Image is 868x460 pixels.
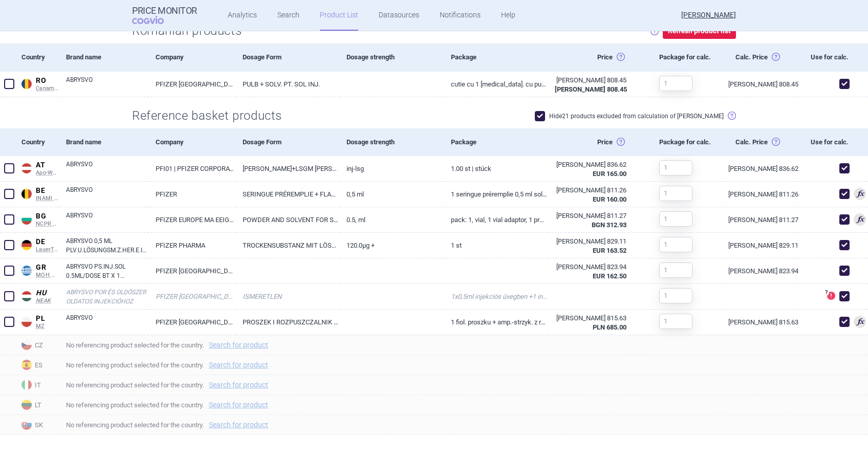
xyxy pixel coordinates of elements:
[339,182,443,207] a: 0,5 mL
[21,79,32,89] img: Romania
[443,284,548,309] a: 1x0,5ml injekciós üvegben +1 injekciósüveg-adapter + 1 előretöltött fecskendő
[36,297,58,304] span: NEAK
[555,314,626,332] abbr: Ex-Factory without VAT from source
[721,182,793,207] a: [PERSON_NAME] 811.26
[18,128,58,156] div: Country
[593,323,626,331] strong: PLN 685.00
[555,76,626,94] abbr: Ex-Factory without VAT from source
[132,6,197,25] a: Price MonitorCOGVIO
[132,16,178,24] span: COGVIO
[443,128,548,156] div: Package
[36,212,58,221] span: BG
[36,195,58,202] span: INAMI RPS
[209,381,268,388] a: Search for product
[18,398,58,411] span: LT
[209,341,268,348] a: Search for product
[148,182,235,207] a: PFIZER
[132,107,290,124] h2: Reference basket products
[21,360,32,370] img: Spain
[593,272,626,280] strong: EUR 162.50
[36,263,58,272] span: GR
[555,314,626,323] div: [PERSON_NAME] 815.63
[443,310,548,335] a: 1 fiol. proszku + amp.-strzyk. z rozpuszczalnikiem + adapter fiolki + igła
[659,76,692,91] input: 1
[66,359,868,371] span: No referencing product selected for the country.
[58,43,148,71] div: Brand name
[148,284,235,309] a: PFIZER [GEOGRAPHIC_DATA] MA EEIG
[235,284,339,309] a: ISMERETLEN
[555,160,626,179] abbr: Ex-Factory without VAT from source
[21,317,32,327] img: Poland
[339,233,443,258] a: 120.0µg +
[235,156,339,181] a: [PERSON_NAME]+LSGM [PERSON_NAME].EINER
[18,235,58,253] a: DEDELauerTaxe CGM
[66,236,148,255] a: ABRYSVO 0,5 ML PLV.U.LÖSUNGSM.Z.HER.E.INJ.-LSG.
[36,323,58,330] span: MZ
[721,258,793,283] a: [PERSON_NAME] 823.94
[148,156,235,181] a: PFI01 | PFIZER CORPORATION AUSTRI
[66,419,868,431] span: No referencing product selected for the country.
[443,156,548,181] a: 1.00 ST | Stück
[555,186,626,195] div: [PERSON_NAME] 811.26
[36,85,58,92] span: Canamed ([DOMAIN_NAME] - Canamed Annex 1)
[547,43,652,71] div: Price
[443,182,548,207] a: 1 seringue préremplie 0,5 mL solvant pour solution injectable, 1 dose
[547,128,652,156] div: Price
[721,128,793,156] div: Calc. Price
[555,211,626,230] abbr: Ex-Factory without VAT from source
[21,340,32,350] img: Czech Republic
[21,420,32,430] img: Slovakia
[854,213,866,226] span: Used for calculation
[36,237,58,247] span: DE
[36,76,58,85] span: RO
[209,421,268,428] a: Search for product
[18,159,58,177] a: ATATApo-Warenv.III
[18,184,58,202] a: BEBEINAMI RPS
[58,128,148,156] div: Brand name
[18,378,58,391] span: IT
[663,23,736,39] button: Refresh product list
[36,272,58,279] span: MOH PS
[535,111,724,121] label: Hide 21 products excluded from calculation of [PERSON_NAME]
[555,85,627,93] strong: [PERSON_NAME] 808.45
[721,207,793,232] a: [PERSON_NAME] 811.27
[21,266,32,276] img: Greece
[721,72,793,97] a: [PERSON_NAME] 808.45
[36,221,58,228] span: NCPR PRIL
[659,262,692,278] input: 1
[235,182,339,207] a: SERINGUE PRÉREMPLIE + FLACON INJECTABLE
[659,211,692,227] input: 1
[339,43,443,71] div: Dosage strength
[18,261,58,279] a: GRGRMOH PS
[21,163,32,173] img: Austria
[555,237,626,246] div: [PERSON_NAME] 829.11
[148,258,235,283] a: PFIZER [GEOGRAPHIC_DATA] MA EEIG, [GEOGRAPHIC_DATA]
[36,314,58,323] span: PL
[793,128,854,156] div: Use for calc.
[339,207,443,232] a: 0.5, ml
[721,43,793,71] div: Calc. Price
[66,379,868,391] span: No referencing product selected for the country.
[235,43,339,71] div: Dosage Form
[592,221,626,229] strong: BGN 312.93
[148,43,235,71] div: Company
[18,210,58,228] a: BGBGNCPR PRIL
[18,312,58,330] a: PLPLMZ
[555,262,626,281] abbr: Ex-Factory without VAT from source
[66,185,148,204] a: ABRYSVO
[721,156,793,181] a: [PERSON_NAME] 836.62
[21,189,32,199] img: Belgium
[132,23,242,39] h2: Romanian products
[555,186,626,204] abbr: Ex-Factory without VAT from source
[66,75,148,94] a: ABRYSVO
[36,289,58,298] span: HU
[652,43,721,71] div: Package for calc.
[659,237,692,252] input: 1
[18,287,58,304] a: HUHUNEAK
[132,6,197,16] strong: Price Monitor
[235,310,339,335] a: PROSZEK I ROZPUSZCZALNIK DO SPORZĄDZANIA ROZTWORU DO WSTRZYKIWAŃ
[148,128,235,156] div: Company
[823,290,829,296] span: ?
[18,418,58,431] span: SK
[339,156,443,181] a: INJ-LSG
